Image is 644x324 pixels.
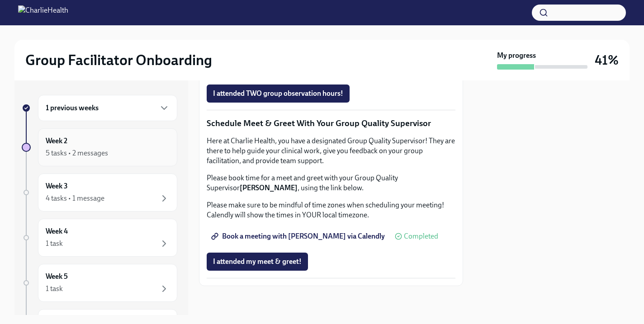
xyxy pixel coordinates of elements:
[213,89,343,98] span: I attended TWO group observation hours!
[207,136,455,166] p: Here at Charlie Health, you have a designated Group Quality Supervisor! They are there to help gu...
[46,226,68,236] h6: Week 4
[207,117,455,129] p: Schedule Meet & Greet With Your Group Quality Supervisor
[213,257,302,266] span: I attended my meet & greet!
[46,103,99,113] h6: 1 previous weeks
[240,183,298,192] strong: [PERSON_NAME]
[46,284,63,294] div: 1 task
[207,227,391,245] a: Book a meeting with [PERSON_NAME] via Calendly
[18,5,68,20] img: CharlieHealth
[22,219,177,257] a: Week 41 task
[46,193,104,203] div: 4 tasks • 1 message
[22,264,177,302] a: Week 51 task
[46,136,67,146] h6: Week 2
[497,51,536,61] strong: My progress
[46,148,108,158] div: 5 tasks • 2 messages
[207,253,308,271] button: I attended my meet & greet!
[22,174,177,211] a: Week 34 tasks • 1 message
[595,52,619,68] h3: 41%
[25,51,212,69] h2: Group Facilitator Onboarding
[38,95,177,121] div: 1 previous weeks
[207,200,455,220] p: Please make sure to be mindful of time zones when scheduling your meeting! Calendly will show the...
[207,85,350,103] button: I attended TWO group observation hours!
[46,272,68,282] h6: Week 5
[46,181,68,191] h6: Week 3
[46,239,63,249] div: 1 task
[22,128,177,166] a: Week 25 tasks • 2 messages
[213,232,385,241] span: Book a meeting with [PERSON_NAME] via Calendly
[404,233,438,240] span: Completed
[207,173,455,193] p: Please book time for a meet and greet with your Group Quality Supervisor , using the link below.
